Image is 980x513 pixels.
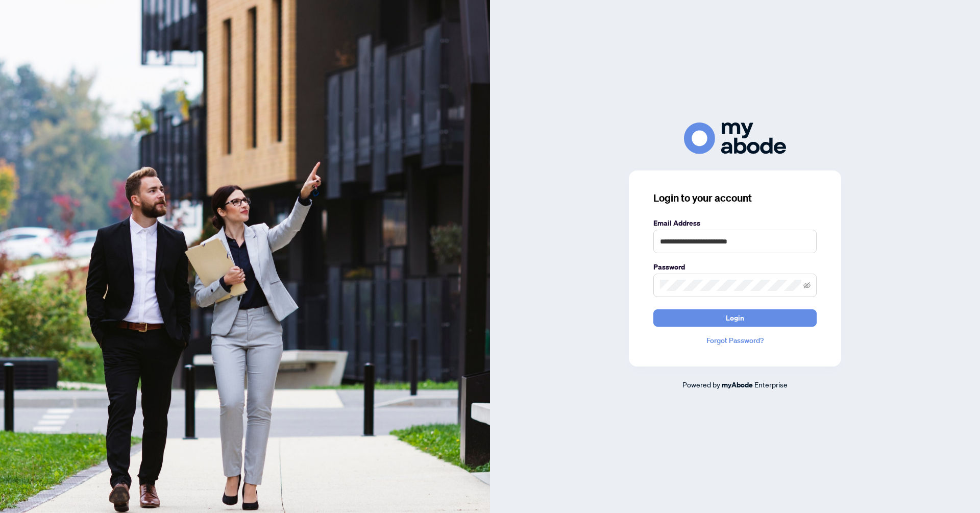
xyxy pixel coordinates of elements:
[684,123,786,154] img: ma-logo
[726,310,744,326] span: Login
[653,335,817,346] a: Forgot Password?
[803,282,811,289] span: eye-invisible
[754,380,788,389] span: Enterprise
[653,217,817,229] label: Email Address
[653,191,817,205] h3: Login to your account
[653,309,817,327] button: Login
[682,380,720,389] span: Powered by
[722,379,753,390] a: myAbode
[653,261,817,273] label: Password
